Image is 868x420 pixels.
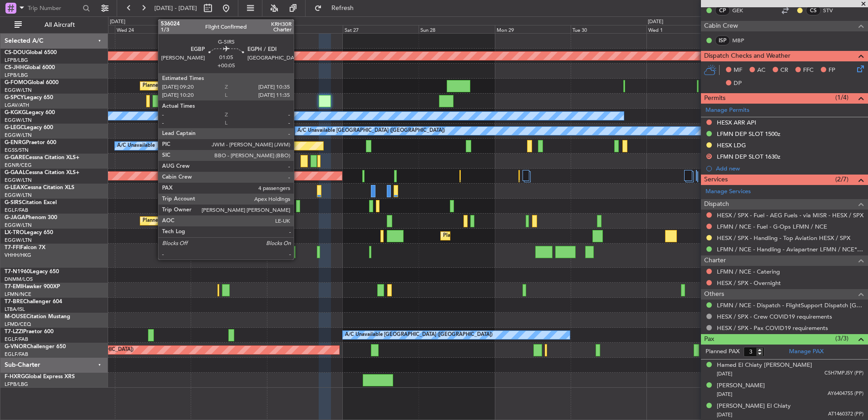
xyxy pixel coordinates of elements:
span: G-VNOR [5,344,27,350]
div: Planned Maint [GEOGRAPHIC_DATA] ([GEOGRAPHIC_DATA]) [143,214,286,228]
span: CS-DOU [5,50,26,55]
div: Planned Maint [GEOGRAPHIC_DATA] ([GEOGRAPHIC_DATA]) [143,79,286,93]
a: HESX / SPX - Handling - Top Aviation HESX / SPX [717,234,850,242]
span: [DATE] [717,411,732,418]
div: Wed 1 [646,25,722,33]
input: Trip Number [28,1,80,15]
div: [DATE] [648,18,663,26]
a: MBP [732,36,753,45]
span: G-LEAX [5,185,24,190]
div: Tue 30 [571,25,646,33]
a: G-SPCYLegacy 650 [5,95,53,100]
a: G-KGKGLegacy 600 [5,110,55,115]
a: EGLF/FAB [5,207,28,214]
span: G-ENRG [5,140,26,145]
span: Refresh [324,5,362,11]
a: HESX / SPX - Pax COVID19 requirements [717,324,828,332]
button: Refresh [310,1,365,15]
a: G-GAALCessna Citation XLS+ [5,170,79,175]
div: CP [715,5,730,15]
div: CS [806,5,821,15]
span: G-GARE [5,155,25,160]
span: AY6404755 (PP) [828,390,863,398]
span: FFC [803,66,814,75]
div: [PERSON_NAME] [717,381,765,390]
span: (3/3) [835,334,848,343]
a: G-LEGCLegacy 600 [5,125,53,130]
label: Planned PAX [705,347,740,356]
a: EGGW/LTN [5,132,32,139]
a: GEK [732,6,753,15]
a: Manage Services [705,187,751,196]
a: LFPB/LBG [5,381,28,388]
div: Thu 25 [191,25,266,33]
a: G-FOMOGlobal 6000 [5,80,59,85]
div: Fri 26 [267,25,343,33]
div: HESX ARR API [717,119,756,126]
a: G-VNORChallenger 650 [5,344,66,350]
a: F-HXRGGlobal Express XRS [5,374,75,380]
span: [DATE] [717,391,732,398]
span: CR [780,66,788,75]
div: A/C Unavailable [117,139,155,153]
a: G-LEAXCessna Citation XLS [5,185,74,190]
span: T7-BRE [5,299,23,305]
div: Sat 27 [343,25,419,33]
span: G-JAGA [5,215,25,220]
span: MF [734,66,742,75]
div: [PERSON_NAME] El Chiaty [717,402,791,411]
a: LFMN / NCE - Catering [717,268,780,275]
a: G-GARECessna Citation XLS+ [5,155,79,160]
a: DNMM/LOS [5,276,33,283]
span: G-SIRS [5,200,22,205]
span: Others [704,289,724,300]
span: Dispatch Checks and Weather [704,51,790,61]
a: M-OUSECitation Mustang [5,314,70,320]
span: Permits [704,93,725,104]
a: T7-N1960Legacy 650 [5,269,59,275]
span: M-OUSE [5,314,26,320]
span: F-HXRG [5,374,25,380]
a: LTBA/ISL [5,306,25,313]
span: (1/4) [835,93,848,102]
a: LFMD/CEQ [5,321,31,328]
a: HESX / SPX - Crew COVID19 requirements [717,313,832,320]
span: G-GAAL [5,170,25,175]
span: [DATE] [717,370,732,377]
span: All Aircraft [24,22,96,28]
a: Manage Permits [705,106,750,115]
div: LFMN DEP SLOT 1500z [717,130,780,138]
div: HESX LDG [717,141,746,149]
a: EGNR/CEG [5,162,32,169]
div: Mon 29 [495,25,571,33]
a: EGLF/FAB [5,351,28,358]
div: Hamed El Chiaty [PERSON_NAME] [717,361,812,370]
span: Services [704,175,728,185]
a: T7-BREChallenger 604 [5,299,62,305]
div: Wed 24 [115,25,191,33]
span: Charter [704,255,726,266]
span: Pax [704,334,714,345]
span: G-KGKG [5,110,26,115]
span: G-SPCY [5,95,24,100]
a: LGAV/ATH [5,102,29,109]
span: (2/7) [835,175,848,184]
button: All Aircraft [10,18,99,32]
span: FP [829,66,835,75]
a: LFMN/NCE [5,291,31,298]
span: Cabin Crew [704,21,738,31]
span: AC [757,66,765,75]
span: LX-TRO [5,230,24,235]
a: CS-DOUGlobal 6500 [5,50,57,55]
div: A/C Unavailable [GEOGRAPHIC_DATA] ([GEOGRAPHIC_DATA]) [345,328,493,342]
a: LX-TROLegacy 650 [5,230,53,235]
a: T7-FFIFalcon 7X [5,245,45,250]
a: Manage PAX [789,347,824,356]
span: AT1460372 (PP) [828,410,863,418]
span: C5H7MPJ5Y (PP) [824,370,863,377]
a: STV [823,6,843,15]
span: T7-EMI [5,284,22,290]
a: G-SIRSCitation Excel [5,200,57,205]
div: ISP [715,35,730,45]
a: EGGW/LTN [5,87,32,94]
